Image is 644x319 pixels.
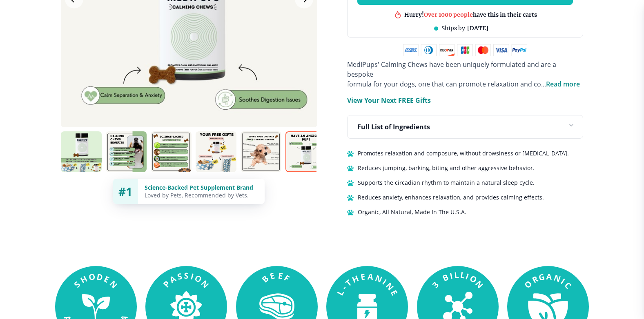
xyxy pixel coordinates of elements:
[61,131,102,172] img: Calming Chews | Natural Dog Supplements
[106,131,147,172] img: Calming Chews | Natural Dog Supplements
[151,131,192,172] img: Calming Chews | Natural Dog Supplements
[436,11,472,18] span: Best product
[436,11,506,18] div: in this shop
[358,163,535,173] span: Reduces jumping, barking, biting and other aggressive behavior.
[285,131,326,172] img: Calming Chews | Natural Dog Supplements
[467,24,488,32] span: [DATE]
[546,80,580,89] span: Read more
[358,207,466,217] span: Organic, All Natural, Made In The U.S.A.
[196,131,236,172] img: Calming Chews | Natural Dog Supplements
[118,184,132,199] span: #1
[347,60,556,79] span: MediPups' Calming Chews have been uniquely formulated and are a bespoke
[347,80,541,89] span: formula for your dogs, one that can promote relaxation and co
[357,122,430,132] p: Full List of Ingredients
[241,131,281,172] img: Calming Chews | Natural Dog Supplements
[347,95,431,105] p: View Your Next FREE Gifts
[441,24,465,32] span: Ships by
[403,44,527,56] img: payment methods
[145,184,258,191] div: Science-Backed Pet Supplement Brand
[358,148,569,158] span: Promotes relaxation and composure, without drowsiness or [MEDICAL_DATA].
[358,178,535,188] span: Supports the circadian rhythm to maintain a natural sleep cycle.
[145,191,258,199] div: Loved by Pets, Recommended by Vets.
[541,80,580,89] span: ...
[358,193,544,202] span: Reduces anxiety, enhances relaxation, and provides calming effects.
